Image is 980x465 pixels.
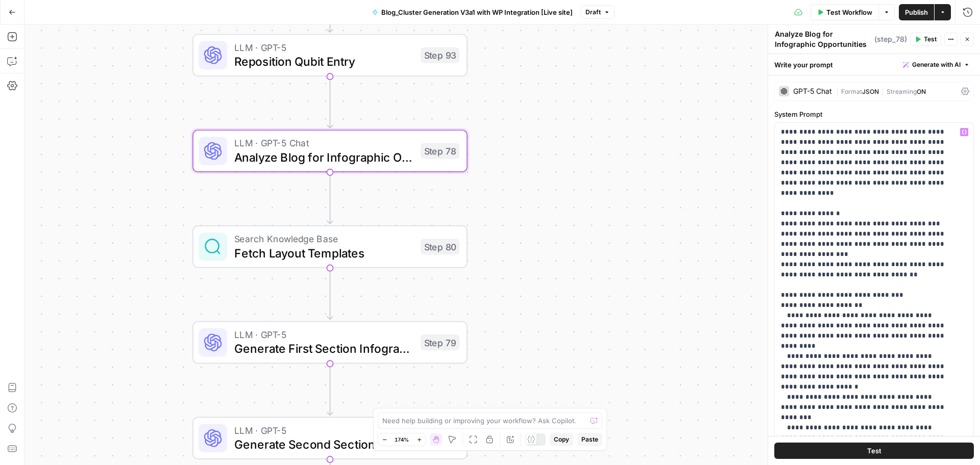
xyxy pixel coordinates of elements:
div: Write your prompt [768,54,980,75]
div: Step 80 [421,239,459,254]
span: Generate with AI [912,60,961,69]
span: ( step_78 ) [874,34,907,44]
span: LLM · GPT-5 Chat [234,136,413,150]
button: Test [774,443,974,459]
span: | [836,86,841,96]
div: LLM · GPT-5Reposition Qubit EntryStep 93 [192,34,468,76]
label: System Prompt [774,109,974,119]
g: Edge from step_79 to step_81 [327,364,332,415]
span: ON [917,88,926,95]
div: Search Knowledge BaseFetch Layout TemplatesStep 80 [192,225,468,268]
button: Paste [577,433,602,446]
button: Draft [581,6,615,19]
div: Step 78 [421,143,459,159]
span: LLM · GPT-5 [234,40,413,55]
span: | [879,86,887,96]
button: Publish [899,4,934,20]
textarea: Analyze Blog for Infographic Opportunities [775,29,872,49]
g: Edge from step_93 to step_78 [327,76,332,128]
div: LLM · GPT-5Generate Second Section Infographic PromptStep 81 [192,417,468,459]
span: Test Workflow [826,7,872,17]
g: Edge from step_80 to step_79 [327,268,332,320]
span: Blog_Cluster Generation V3a1 with WP Integration [Live site] [381,7,573,17]
g: Edge from step_78 to step_80 [327,172,332,224]
span: Generate Second Section Infographic Prompt [234,435,415,453]
span: Search Knowledge Base [234,231,413,246]
span: Fetch Layout Templates [234,244,413,262]
span: 174% [395,435,409,444]
span: Draft [585,8,601,17]
div: LLM · GPT-5 ChatAnalyze Blog for Infographic OpportunitiesStep 78 [192,130,468,172]
button: Generate with AI [899,58,974,71]
span: Test [867,446,881,456]
span: Reposition Qubit Entry [234,53,413,70]
span: Analyze Blog for Infographic Opportunities [234,148,413,166]
span: JSON [862,88,879,95]
button: Copy [550,433,573,446]
span: Streaming [887,88,917,95]
span: LLM · GPT-5 [234,327,413,342]
button: Blog_Cluster Generation V3a1 with WP Integration [Live site] [366,4,579,20]
span: Format [841,88,862,95]
button: Test [910,33,941,46]
button: Test Workflow [811,4,878,20]
span: Test [924,35,937,44]
span: Paste [581,435,598,444]
div: Step 93 [421,47,459,63]
div: Step 79 [421,334,459,350]
div: GPT-5 Chat [793,88,832,95]
span: LLM · GPT-5 [234,423,415,437]
span: Generate First Section Infographic Prompt [234,340,413,357]
span: Publish [905,7,928,17]
div: LLM · GPT-5Generate First Section Infographic PromptStep 79 [192,321,468,364]
span: Copy [554,435,569,444]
